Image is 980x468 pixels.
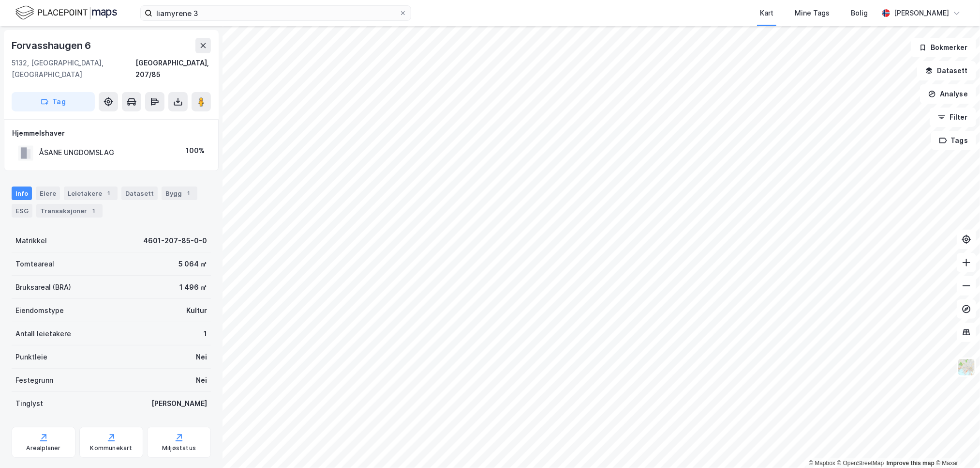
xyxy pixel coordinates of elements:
[957,358,976,376] img: Z
[39,147,114,158] div: ÅSANE UNGDOMSLAG
[186,145,205,156] div: 100%
[162,444,196,452] div: Miljøstatus
[36,187,60,200] div: Eiere
[90,444,132,452] div: Kommunekart
[179,281,207,293] div: 1 496 ㎡
[15,351,47,363] div: Punktleie
[15,258,54,270] div: Tomteareal
[809,460,835,467] a: Mapbox
[162,187,197,200] div: Bygg
[151,398,207,409] div: [PERSON_NAME]
[204,328,207,340] div: 1
[15,4,117,21] img: logo.f888ab2527a4732fd821a326f86c7f29.svg
[920,84,976,104] button: Analyse
[15,281,71,293] div: Bruksareal (BRA)
[15,235,47,247] div: Matrikkel
[760,7,773,19] div: Kart
[196,374,207,386] div: Nei
[930,108,976,127] button: Filter
[15,305,64,316] div: Eiendomstype
[15,398,43,409] div: Tinglyst
[26,444,60,452] div: Arealplaner
[837,460,884,467] a: OpenStreetMap
[12,38,93,53] div: Forvasshaugen 6
[12,57,135,80] div: 5132, [GEOGRAPHIC_DATA], [GEOGRAPHIC_DATA]
[135,57,211,80] div: [GEOGRAPHIC_DATA], 207/85
[12,187,32,200] div: Info
[186,305,207,316] div: Kultur
[931,131,976,150] button: Tags
[12,92,95,111] button: Tag
[121,187,158,200] div: Datasett
[932,421,980,468] div: Kontrollprogram for chat
[178,258,207,270] div: 5 064 ㎡
[64,187,118,200] div: Leietakere
[12,127,210,139] div: Hjemmelshaver
[917,61,976,80] button: Datasett
[12,204,32,218] div: ESG
[143,235,207,247] div: 4601-207-85-0-0
[196,351,207,363] div: Nei
[932,421,980,468] iframe: Chat Widget
[851,7,868,19] div: Bolig
[15,328,71,340] div: Antall leietakere
[152,6,399,20] input: Søk på adresse, matrikkel, gårdeiere, leietakere eller personer
[36,204,103,218] div: Transaksjoner
[89,206,99,216] div: 1
[15,374,53,386] div: Festegrunn
[184,188,193,198] div: 1
[104,188,114,198] div: 1
[795,7,830,19] div: Mine Tags
[911,38,976,57] button: Bokmerker
[894,7,949,19] div: [PERSON_NAME]
[887,460,935,467] a: Improve this map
